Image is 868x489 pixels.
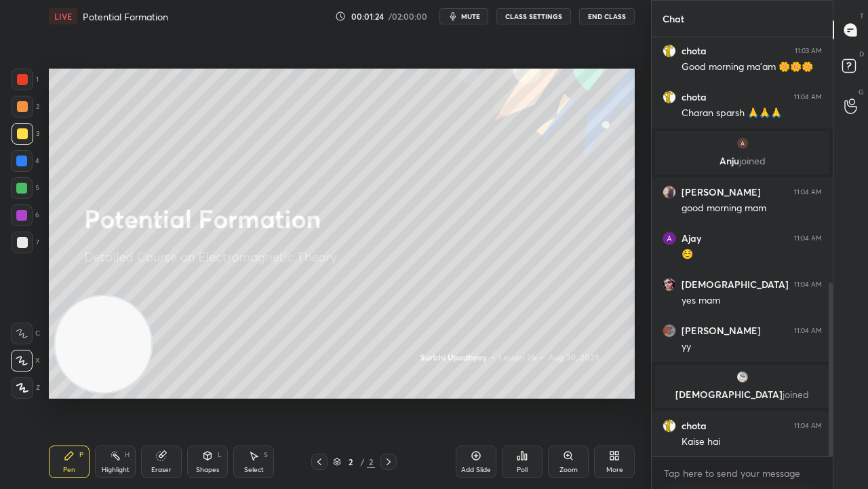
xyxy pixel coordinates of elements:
[559,467,578,473] div: Zoom
[794,327,822,335] div: 11:04 AM
[736,137,749,150] img: 17f8758c9d58406cb2af09fd05de3487.jpg
[12,377,40,399] div: Z
[663,278,676,291] img: 92315ffd1292449787063ab9352de92e.jpg
[49,8,77,24] div: LIVE
[682,278,789,291] h6: [DEMOGRAPHIC_DATA]
[83,10,168,23] h4: Potential Formation
[12,96,39,117] div: 2
[264,452,268,458] div: S
[663,44,676,58] img: fbc741841cb54ec4844ce43ffda78d4d.jpg
[860,11,864,21] p: T
[663,185,676,199] img: f681d9c17da24b8cb4d9c2e59ce69b7b.jpg
[244,467,264,473] div: Select
[859,87,864,97] p: G
[11,350,40,372] div: X
[496,8,571,24] button: CLASS SETTINGS
[663,232,676,245] img: 105b2be6af41455bad7561f1c82e7372.jpg
[12,123,39,145] div: 3
[63,467,75,473] div: Pen
[682,294,822,308] div: yes mam
[682,420,707,432] h6: chota
[682,248,822,261] div: ☺️
[79,452,83,458] div: P
[663,90,676,104] img: fbc741841cb54ec4844ce43ffda78d4d.jpg
[151,467,172,473] div: Eraser
[652,1,695,37] p: Chat
[663,156,821,166] p: Anju
[663,419,676,433] img: fbc741841cb54ec4844ce43ffda78d4d.jpg
[682,186,761,198] h6: [PERSON_NAME]
[11,323,40,344] div: C
[663,389,821,400] p: [DEMOGRAPHIC_DATA]
[794,234,822,242] div: 11:04 AM
[739,154,766,167] span: joined
[218,452,222,458] div: L
[439,8,488,24] button: mute
[517,467,528,473] div: Poll
[360,458,364,466] div: /
[663,324,676,338] img: 1610fb4382b04280bb1c9d70fe77b760.jpg
[794,280,822,289] div: 11:04 AM
[682,340,822,354] div: yy
[606,467,623,473] div: More
[11,150,39,172] div: 4
[682,60,822,74] div: Good morning ma'am 🌼🌼🌼
[196,467,219,473] div: Shapes
[682,325,761,337] h6: [PERSON_NAME]
[682,45,707,57] h6: chota
[652,37,833,456] div: grid
[11,177,39,199] div: 5
[859,49,864,59] p: D
[682,435,822,449] div: Kaise hai
[794,188,822,196] div: 11:04 AM
[794,93,822,101] div: 11:04 AM
[795,47,822,55] div: 11:03 AM
[682,91,707,103] h6: chota
[783,388,809,401] span: joined
[102,467,130,473] div: Highlight
[736,370,749,384] img: 4547e8732438492786b1e93ebb298dad.jpg
[344,458,357,466] div: 2
[11,204,39,226] div: 6
[794,422,822,430] div: 11:04 AM
[682,232,701,244] h6: Ajay
[579,8,635,24] button: End Class
[12,69,39,90] div: 1
[682,107,822,120] div: Charan sparsh 🙏🙏🙏
[461,12,480,21] span: mute
[461,467,491,473] div: Add Slide
[682,202,822,215] div: good morning mam
[125,452,130,458] div: H
[367,456,375,468] div: 2
[12,232,39,253] div: 7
